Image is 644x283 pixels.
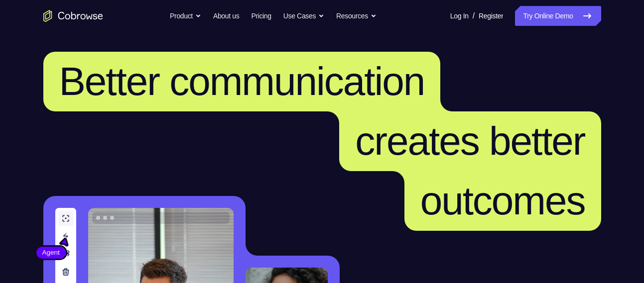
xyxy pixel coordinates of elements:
a: Go to the home page [43,10,103,22]
a: Try Online Demo [515,6,601,26]
a: Log In [450,6,469,26]
button: Resources [336,6,377,26]
a: About us [213,6,239,26]
button: Product [170,6,201,26]
span: outcomes [420,179,585,223]
span: Agent [36,248,66,258]
span: / [473,10,475,22]
a: Register [479,6,503,26]
button: Use Cases [283,6,324,26]
span: Better communication [59,59,425,103]
a: Pricing [251,6,271,26]
span: creates better [355,119,585,163]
